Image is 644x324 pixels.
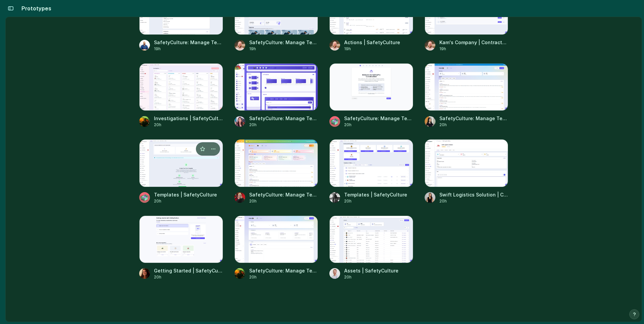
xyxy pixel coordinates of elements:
[234,63,318,128] a: SafetyCulture: Manage Teams and Inspection Data | SafetyCultureSafetyCulture: Manage Teams and In...
[249,46,318,52] div: 19h
[154,267,223,274] div: Getting Started | SafetyCulture
[249,39,318,46] div: SafetyCulture: Manage Teams and Inspection Data | SafetyCulture
[344,274,398,280] div: 20h
[344,191,407,198] div: Templates | SafetyCulture
[154,39,223,46] div: SafetyCulture: Manage Teams and Inspection Data | SafetyCulture
[249,122,318,128] div: 20h
[329,63,413,128] a: SafetyCulture: Manage Teams and Inspection Data | SafetyCultureSafetyCulture: Manage Teams and In...
[139,139,223,204] a: Templates | SafetyCultureTemplates | SafetyCulture20h
[425,139,508,204] a: Swift Logistics Solution | Contractors | SafetyCultureSwift Logistics Solution | Contractors | Sa...
[249,198,318,204] div: 20h
[344,267,398,274] div: Assets | SafetyCulture
[439,115,508,122] div: SafetyCulture: Manage Teams and Inspection Data | SafetyCulture
[249,191,318,198] div: SafetyCulture: Manage Teams and Inspection Data | SafetyCulture
[234,216,318,280] a: SafetyCulture: Manage Teams and Inspection Data | SafetyCultureSafetyCulture: Manage Teams and In...
[154,198,217,204] div: 20h
[329,139,413,204] a: Templates | SafetyCultureTemplates | SafetyCulture20h
[344,39,400,46] div: Actions | SafetyCulture
[344,122,413,128] div: 20h
[344,198,407,204] div: 20h
[234,139,318,204] a: SafetyCulture: Manage Teams and Inspection Data | SafetyCultureSafetyCulture: Manage Teams and In...
[439,39,508,46] div: Kam's Company | Contractors | SafetyCulture
[154,46,223,52] div: 19h
[344,115,413,122] div: SafetyCulture: Manage Teams and Inspection Data | SafetyCulture
[139,216,223,280] a: Getting Started | SafetyCultureGetting Started | SafetyCulture20h
[329,216,413,280] a: Assets | SafetyCultureAssets | SafetyCulture20h
[249,115,318,122] div: SafetyCulture: Manage Teams and Inspection Data | SafetyCulture
[154,115,223,122] div: Investigations | SafetyCulture
[344,46,400,52] div: 19h
[154,274,223,280] div: 20h
[425,63,508,128] a: SafetyCulture: Manage Teams and Inspection Data | SafetyCultureSafetyCulture: Manage Teams and In...
[19,4,51,12] h2: Prototypes
[439,191,508,198] div: Swift Logistics Solution | Contractors | SafetyCulture
[139,63,223,128] a: Investigations | SafetyCultureInvestigations | SafetyCulture20h
[439,198,508,204] div: 20h
[439,46,508,52] div: 19h
[439,122,508,128] div: 20h
[249,267,318,274] div: SafetyCulture: Manage Teams and Inspection Data | SafetyCulture
[154,122,223,128] div: 20h
[154,191,217,198] div: Templates | SafetyCulture
[249,274,318,280] div: 20h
